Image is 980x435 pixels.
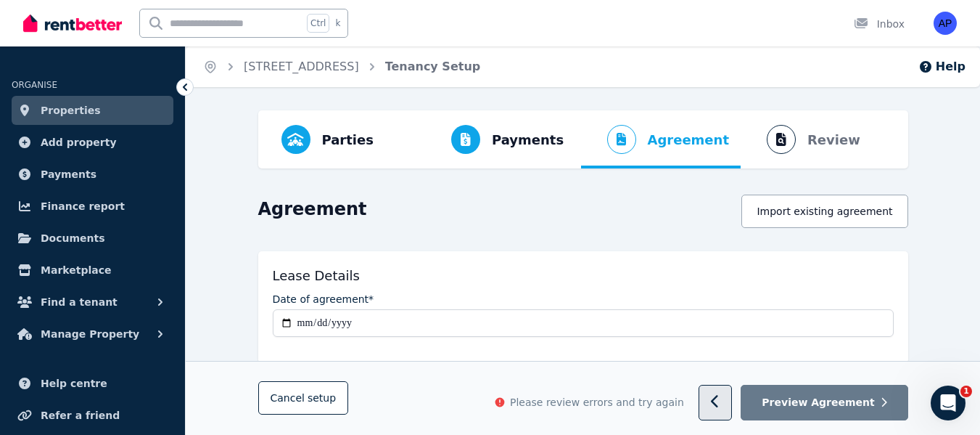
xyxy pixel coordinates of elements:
span: Marketplace [41,261,111,279]
a: Payments [12,160,173,189]
nav: Breadcrumb [186,46,498,87]
a: Documents [12,224,173,253]
a: Finance report [12,192,173,221]
button: Preview Agreement [741,386,907,421]
a: Help centre [12,369,173,398]
a: Properties [12,96,173,125]
button: Agreement [581,110,741,168]
span: Add property [41,134,117,151]
div: Inbox [854,17,905,31]
button: Find a tenant [12,288,173,317]
span: Find a tenant [41,293,118,311]
span: Cancel [271,393,337,404]
a: Refer a friend [12,401,173,430]
a: Marketplace [12,256,173,285]
span: setup [308,391,336,406]
button: Help [918,58,965,76]
span: 1 [960,386,972,397]
h5: Lease Details [273,266,360,286]
button: Payments [425,110,575,168]
img: RentBetter [23,12,122,34]
span: Payments [41,166,96,183]
span: ORGANISE [12,80,57,90]
span: Ctrl [307,14,329,33]
a: [STREET_ADDRESS] [244,60,359,73]
span: Tenancy Setup [385,58,481,76]
nav: Progress [258,110,908,168]
span: Parties [322,130,374,150]
span: Agreement [648,130,730,150]
span: Documents [41,229,105,247]
span: Properties [41,102,101,119]
button: Parties [270,110,385,168]
a: Add property [12,128,173,157]
span: Manage Property [41,325,139,343]
button: Cancelsetup [258,382,349,415]
iframe: Intercom live chat [931,386,965,420]
h1: Agreement [258,198,367,221]
label: Date of agreement* [273,292,374,306]
span: Help centre [41,375,107,392]
button: Import existing agreement [741,195,907,228]
img: ANKIT PATEL [934,12,957,35]
span: Refer a friend [41,407,120,424]
span: Preview Agreement [762,396,874,410]
span: k [335,17,340,29]
button: Manage Property [12,320,173,349]
span: Please review errors and try again [510,396,684,410]
span: Finance report [41,198,125,215]
span: Payments [492,130,564,150]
